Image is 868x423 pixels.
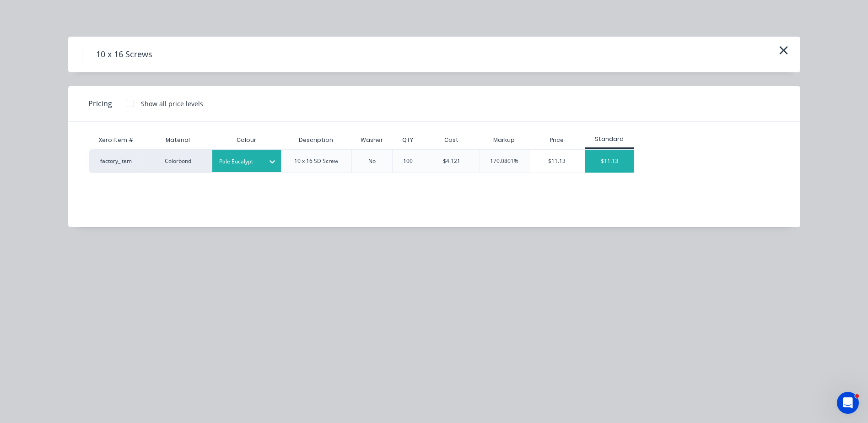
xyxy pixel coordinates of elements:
div: Description [291,129,340,152]
iframe: Intercom live chat [837,392,859,414]
div: $4.121 [443,157,460,165]
div: 10 x 16 SD Screw [294,157,338,165]
div: Show all price levels [141,99,203,108]
div: Washer [353,129,390,152]
div: Colorbond [144,149,212,173]
div: Standard [585,135,635,143]
div: factory_item [89,149,144,173]
div: Colour [212,131,281,149]
div: QTY [395,129,421,152]
div: Material [144,131,212,149]
h4: 10 x 16 Screws [82,46,166,63]
span: Pricing [88,98,112,109]
div: 100 [403,157,413,165]
div: Price [529,131,585,149]
div: Markup [480,131,529,149]
div: $11.13 [529,150,585,173]
div: Xero Item # [89,131,144,149]
div: $11.13 [585,150,634,173]
div: No [368,157,376,165]
div: Cost [424,131,480,149]
div: 170.0801% [490,157,518,165]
